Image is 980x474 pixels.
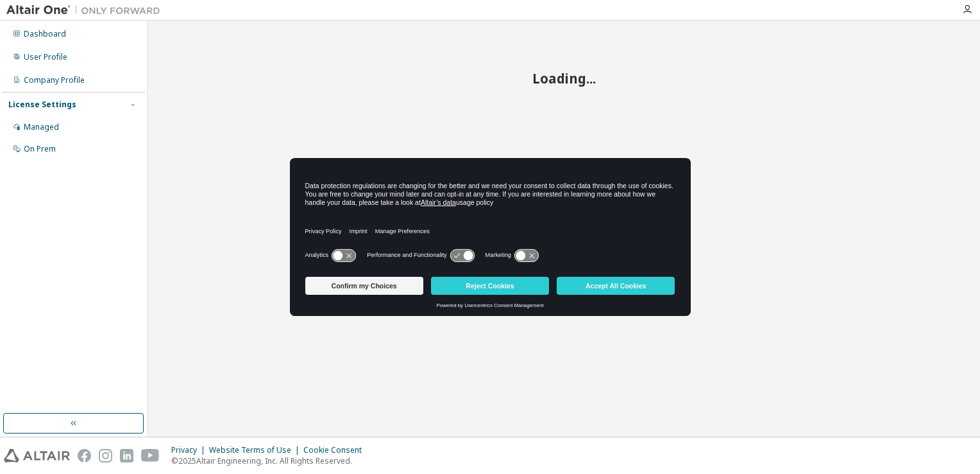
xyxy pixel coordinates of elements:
div: Managed [24,122,59,132]
img: facebook.svg [78,449,91,462]
div: Cookie Consent [303,445,369,455]
img: youtube.svg [141,449,160,462]
img: linkedin.svg [120,449,133,462]
div: Company Profile [24,75,85,85]
p: © 2025 Altair Engineering, Inc. All Rights Reserved. [171,455,369,466]
div: Dashboard [24,29,66,39]
img: Altair One [6,4,167,17]
h2: Loading... [275,70,852,87]
img: instagram.svg [99,449,112,462]
img: altair_logo.svg [4,449,70,462]
div: On Prem [24,144,56,154]
div: License Settings [8,100,76,110]
div: Privacy [171,445,209,455]
div: User Profile [24,52,67,62]
div: Website Terms of Use [209,445,303,455]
